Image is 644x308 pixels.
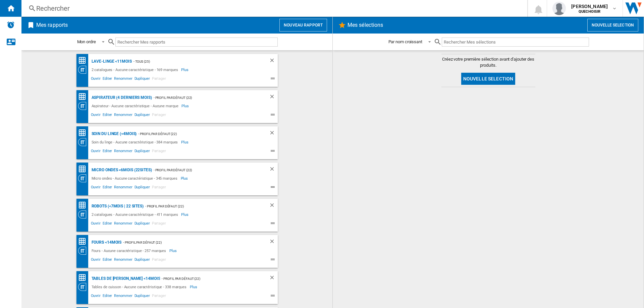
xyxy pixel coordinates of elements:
span: Plus [181,174,189,182]
span: Partager [151,112,167,120]
span: Ouvrir [90,220,102,228]
span: [PERSON_NAME] [571,3,608,10]
span: Partager [151,75,167,83]
div: Supprimer [269,130,278,138]
span: Ouvrir [90,256,102,264]
span: Partager [151,220,167,228]
button: Nouvelle selection [587,19,638,32]
div: Supprimer [269,238,278,247]
div: Classement des prix [78,201,90,209]
div: - Profil par défaut (22) [121,238,255,247]
img: profile.jpg [552,2,566,15]
div: Mon ordre [77,39,96,44]
span: Ouvrir [90,148,102,156]
span: Renommer [113,293,133,301]
div: Classement des prix [78,129,90,137]
div: Vision Catégorie [78,283,90,291]
span: Dupliquer [133,148,151,156]
div: Supprimer [269,274,278,283]
span: Editer [102,112,113,120]
span: Ouvrir [90,75,102,83]
div: - TOUS (25) [132,57,256,66]
span: Partager [151,184,167,192]
span: Dupliquer [133,220,151,228]
span: Renommer [113,220,133,228]
div: Classement des prix [78,237,90,246]
div: Vision Catégorie [78,102,90,110]
div: Robots (<7mois | 22 sites) [90,202,144,210]
span: Dupliquer [133,256,151,264]
div: Supprimer [269,57,278,66]
div: Supprimer [269,166,278,174]
div: Tables de [PERSON_NAME] <14mois [90,274,160,283]
div: Classement des prix [78,273,90,282]
div: - Profil par défaut (22) [152,94,256,102]
span: Dupliquer [133,112,151,120]
span: Plus [169,247,178,255]
span: Renommer [113,184,133,192]
div: Micro ondes - Aucune caractéristique - 345 marques [90,174,181,182]
input: Rechercher Mes rapports [115,38,278,47]
span: Renommer [113,75,133,83]
div: Fours <14mois [90,238,122,247]
div: - Profil par défaut (22) [152,166,256,174]
span: Plus [181,66,190,74]
span: Dupliquer [133,293,151,301]
div: Aspirateur (4 derniers mois) [90,94,152,102]
span: Plus [181,102,190,110]
span: Renommer [113,148,133,156]
span: Editer [102,256,113,264]
div: Micro ondes <6mois (22sites) [90,166,152,174]
div: Aspirateur - Aucune caractéristique - Aucune marque [90,102,182,110]
span: Renommer [113,256,133,264]
b: QUECHOISIR [579,9,600,14]
div: Soin du linge (<4mois) [90,130,137,138]
span: Ouvrir [90,184,102,192]
div: Classement des prix [78,56,90,65]
span: Ouvrir [90,112,102,120]
div: Rechercher [36,4,510,13]
div: Supprimer [269,94,278,102]
div: Classement des prix [78,165,90,173]
div: Vision Catégorie [78,138,90,146]
div: Vision Catégorie [78,247,90,255]
div: 2 catalogues - Aucune caractéristique - 169 marques [90,66,181,74]
h2: Mes sélections [346,19,384,32]
button: Nouvelle selection [461,73,516,85]
span: Partager [151,148,167,156]
span: Partager [151,293,167,301]
span: Dupliquer [133,75,151,83]
span: Partager [151,256,167,264]
span: Editer [102,220,113,228]
span: Editer [102,184,113,192]
div: 2 catalogues - Aucune caractéristique - 411 marques [90,210,181,219]
div: Soin du linge - Aucune caractéristique - 384 marques [90,138,181,146]
span: Ouvrir [90,293,102,301]
span: Créez votre première sélection avant d'ajouter des produits. [441,56,535,68]
div: Classement des prix [78,93,90,101]
div: Par nom croissant [388,39,422,44]
span: Editer [102,75,113,83]
input: Rechercher Mes sélections [442,38,589,47]
div: - Profil par défaut (22) [137,130,255,138]
span: Plus [181,210,190,219]
span: Editer [102,293,113,301]
div: Vision Catégorie [78,174,90,182]
div: Vision Catégorie [78,210,90,219]
h2: Mes rapports [35,19,69,32]
button: Nouveau rapport [279,19,327,32]
div: Lave-linge <11mois [90,57,132,66]
div: - Profil par défaut (22) [144,202,256,210]
div: Tables de cuisson - Aucune caractéristique - 338 marques [90,283,190,291]
span: Dupliquer [133,184,151,192]
img: alerts-logo.svg [7,21,15,29]
div: - Profil par défaut (22) [160,274,255,283]
div: Supprimer [269,202,278,210]
span: Plus [181,138,190,146]
span: Renommer [113,112,133,120]
div: Vision Catégorie [78,66,90,74]
span: Plus [190,283,198,291]
div: Fours - Aucune caractéristique - 257 marques [90,247,170,255]
span: Editer [102,148,113,156]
